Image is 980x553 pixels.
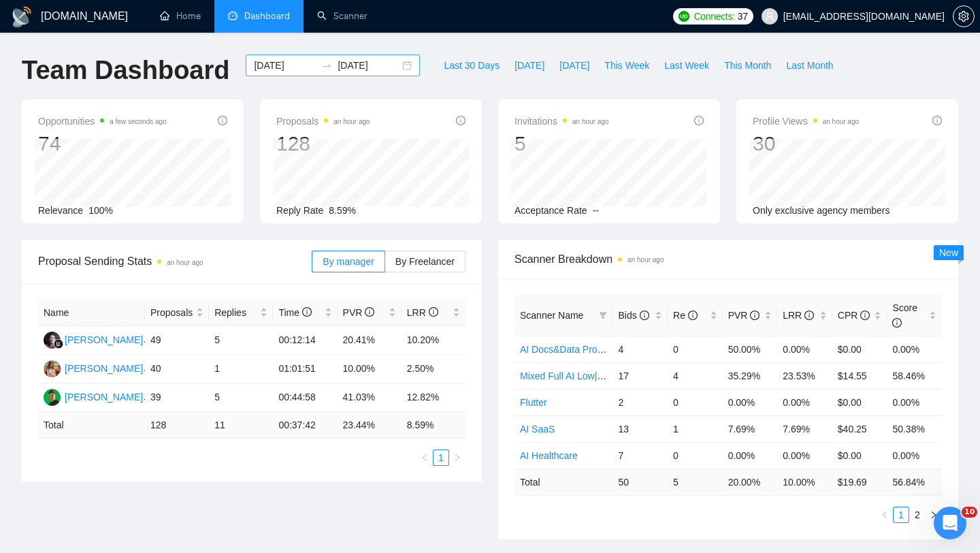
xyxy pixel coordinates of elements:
[953,5,975,27] button: setting
[838,310,870,321] span: CPR
[453,454,461,462] span: right
[786,58,833,73] span: Last Month
[65,332,143,347] div: [PERSON_NAME]
[402,326,465,355] td: 10.20%
[887,362,942,389] td: 58.46%
[110,118,166,125] time: a few seconds ago
[939,247,958,258] span: New
[777,362,832,389] td: 23.53%
[421,454,429,462] span: left
[338,355,402,383] td: 10.00%
[750,311,759,320] span: info-circle
[54,339,63,349] img: gigradar-bm.png
[44,360,61,377] img: AV
[218,116,227,125] span: info-circle
[338,58,399,73] input: End date
[753,113,859,129] span: Profile Views
[887,442,942,469] td: 0.00%
[877,507,893,523] li: Previous Page
[402,383,465,412] td: 12.82%
[668,469,723,495] td: 5
[597,54,657,76] button: This Week
[449,449,465,466] li: Next Page
[593,205,599,216] span: --
[668,336,723,362] td: 0
[514,469,612,495] td: Total
[65,361,143,376] div: [PERSON_NAME]
[338,383,402,412] td: 41.03%
[278,307,311,318] span: Time
[520,424,555,434] a: AI SaaS
[723,442,778,469] td: 0.00%
[892,302,917,328] span: Score
[832,442,887,469] td: $0.00
[145,355,209,383] td: 40
[273,412,337,439] td: 00:37:42
[596,305,610,326] span: filter
[416,449,433,466] li: Previous Page
[934,507,966,539] iframe: Intercom live chat
[932,116,942,125] span: info-circle
[688,311,698,320] span: info-circle
[209,412,273,439] td: 11
[887,415,942,442] td: 50.38%
[444,58,500,73] span: Last 30 Days
[402,355,465,383] td: 2.50%
[926,507,942,523] li: Next Page
[44,389,61,406] img: MB
[433,449,449,466] li: 1
[38,205,83,216] span: Relevance
[209,326,273,355] td: 5
[668,389,723,415] td: 0
[881,511,889,519] span: left
[953,11,975,22] a: setting
[44,391,143,402] a: MB[PERSON_NAME]
[160,10,201,22] a: homeHome
[894,507,909,522] a: 1
[930,511,938,519] span: right
[717,54,779,76] button: This Month
[276,131,370,157] div: 128
[416,449,433,466] button: left
[612,389,668,415] td: 2
[520,310,583,321] span: Scanner Name
[209,300,273,326] th: Replies
[145,383,209,412] td: 39
[150,305,193,320] span: Proposals
[777,469,832,495] td: 10.00 %
[38,253,312,270] span: Proposal Sending Stats
[407,307,438,318] span: LRR
[612,442,668,469] td: 7
[145,300,209,326] th: Proposals
[273,355,337,383] td: 01:01:51
[514,251,942,268] span: Scanner Breakdown
[514,113,608,129] span: Invitations
[214,305,257,320] span: Replies
[765,12,774,21] span: user
[145,412,209,439] td: 128
[618,310,649,321] span: Bids
[514,131,608,157] div: 5
[909,507,926,523] li: 2
[145,326,209,355] td: 49
[329,205,356,216] span: 8.59%
[753,131,859,157] div: 30
[777,389,832,415] td: 0.00%
[723,362,778,389] td: 35.29%
[520,344,630,355] a: AI Docs&Data Processing
[612,362,668,389] td: 17
[668,415,723,442] td: 1
[429,307,438,317] span: info-circle
[723,415,778,442] td: 7.69%
[832,389,887,415] td: $0.00
[343,307,375,318] span: PVR
[402,412,465,439] td: 8.59 %
[962,507,977,518] span: 10
[612,469,668,495] td: 50
[804,311,814,320] span: info-circle
[244,10,290,22] span: Dashboard
[11,6,33,28] img: logo
[88,205,113,216] span: 100%
[599,311,607,319] span: filter
[273,383,337,412] td: 00:44:58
